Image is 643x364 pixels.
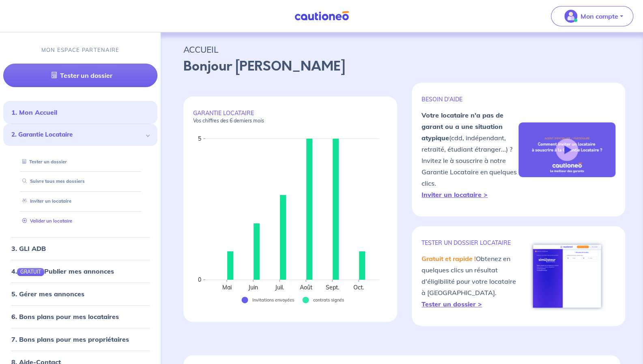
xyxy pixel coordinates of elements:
[326,284,339,291] text: Sept.
[13,214,148,228] div: Valider un locataire
[11,244,46,253] a: 3. GLI ADB
[183,57,620,76] p: Bonjour [PERSON_NAME]
[421,111,503,142] strong: Votre locataire n'a pas de garant ou a une situation atypique
[11,108,57,116] a: 1. Mon Accueil
[291,11,352,21] img: Cautioneo
[248,284,258,291] text: Juin
[564,10,577,23] img: illu_account_valid_menu.svg
[11,130,143,139] span: 2. Garantie Locataire
[41,46,120,54] p: MON ESPACE PARTENAIRE
[11,267,114,275] a: 4.GRATUITPublier mes annonces
[11,313,119,321] a: 6. Bons plans pour mes locataires
[3,331,157,347] div: 7. Bons plans pour mes propriétaires
[3,104,157,120] div: 1. Mon Accueil
[198,276,201,283] text: 0
[518,122,615,177] img: video-gli-new-none.jpg
[13,155,148,168] div: Tester un dossier
[222,284,232,291] text: Mai
[421,109,518,200] p: (cdd, indépendant, retraité, étudiant étranger...) ? Invitez le à souscrire à notre Garantie Loca...
[11,335,129,343] a: 7. Bons plans pour mes propriétaires
[421,191,488,199] a: Inviter un locataire >
[193,109,387,124] p: GARANTIE LOCATAIRE
[198,135,201,142] text: 5
[19,218,72,224] a: Valider un locataire
[183,42,620,57] p: ACCUEIL
[551,6,633,26] button: illu_account_valid_menu.svgMon compte
[3,124,157,146] div: 2. Garantie Locataire
[581,11,618,21] p: Mon compte
[529,240,605,312] img: simulateur.png
[13,195,148,208] div: Inviter un locataire
[3,308,157,325] div: 6. Bons plans pour mes locataires
[3,263,157,279] div: 4.GRATUITPublier mes annonces
[3,64,157,87] a: Tester un dossier
[193,118,264,124] em: Vos chiffres des 6 derniers mois
[19,158,67,164] a: Tester un dossier
[275,284,284,291] text: Juil.
[11,290,84,298] a: 5. Gérer mes annonces
[421,300,482,308] a: Tester un dossier >
[19,178,85,184] a: Suivre tous mes dossiers
[421,96,518,103] p: BESOIN D'AIDE
[421,255,476,263] em: Gratuit et rapide !
[300,284,312,291] text: Août
[13,175,148,188] div: Suivre tous mes dossiers
[3,286,157,302] div: 5. Gérer mes annonces
[19,198,71,204] a: Inviter un locataire
[3,240,157,257] div: 3. GLI ADB
[353,284,364,291] text: Oct.
[421,239,518,246] p: TESTER un dossier locataire
[421,253,518,310] p: Obtenez en quelques clics un résultat d'éligibilité pour votre locataire à [GEOGRAPHIC_DATA].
